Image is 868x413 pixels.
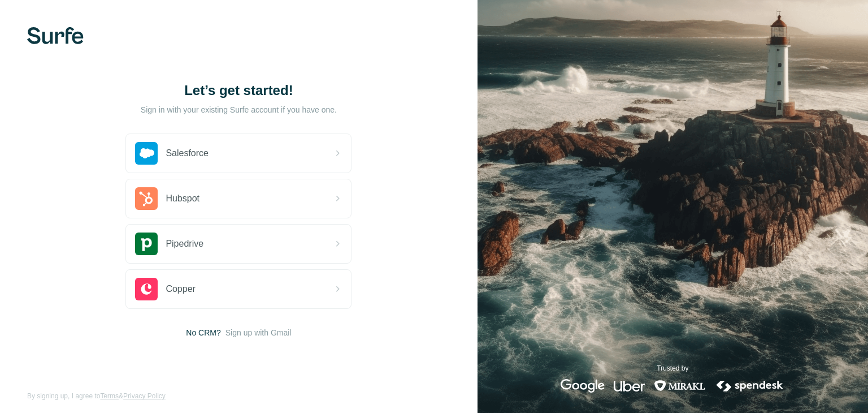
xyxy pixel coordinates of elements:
[614,379,645,393] img: uber's logo
[166,282,195,296] span: Copper
[561,379,605,393] img: google's logo
[654,379,706,393] img: mirakl's logo
[135,278,158,300] img: copper's logo
[186,327,220,338] span: No CRM?
[135,142,158,165] img: salesforce's logo
[123,392,166,400] a: Privacy Policy
[657,363,688,373] p: Trusted by
[166,237,203,251] span: Pipedrive
[166,147,209,160] span: Salesforce
[135,233,158,255] img: pipedrive's logo
[125,81,351,100] h1: Let’s get started!
[27,27,84,44] img: Surfe's logo
[141,104,337,115] p: Sign in with your existing Surfe account if you have one.
[135,187,158,210] img: hubspot's logo
[166,192,199,205] span: Hubspot
[225,327,292,338] button: Sign up with Gmail
[100,392,119,400] a: Terms
[715,379,785,393] img: spendesk's logo
[27,391,166,401] span: By signing up, I agree to &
